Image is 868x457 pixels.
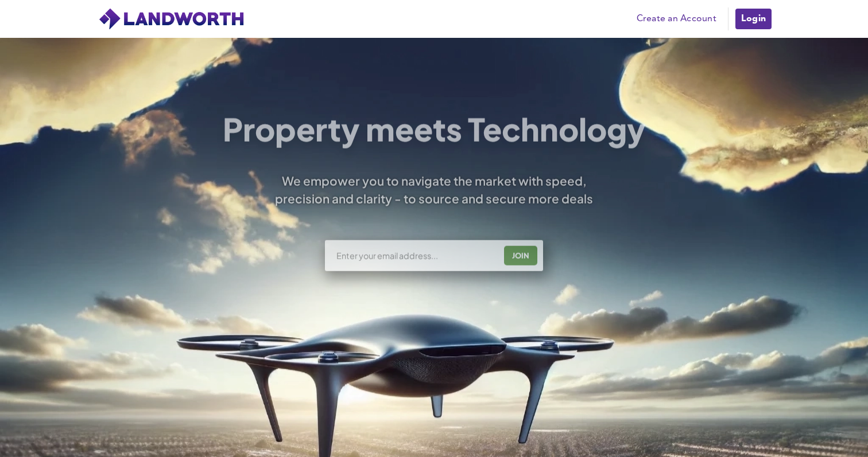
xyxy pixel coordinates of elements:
h1: Property meets Technology [223,114,646,144]
button: JOIN [504,245,537,265]
div: We empower you to navigate the market with speed, precision and clarity - to source and secure mo... [259,172,609,208]
input: Enter your email address... [335,250,495,261]
a: Create an Account [631,10,722,28]
a: Login [734,7,773,30]
div: JOIN [507,246,534,264]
